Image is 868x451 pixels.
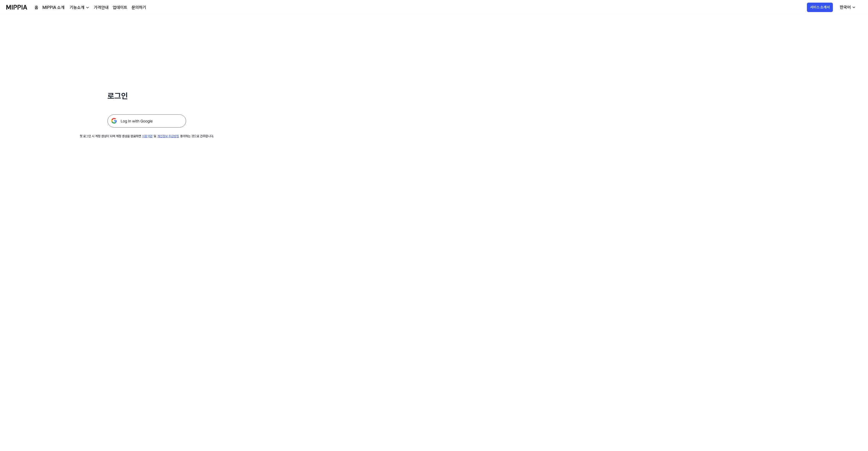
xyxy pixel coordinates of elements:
button: 서비스 소개서 [807,3,833,12]
a: MIPPIA 소개 [42,4,64,11]
h1: 로그인 [107,90,186,102]
img: 구글 로그인 버튼 [107,114,186,128]
a: 개인정보 취급방침 [157,134,179,138]
div: 한국어 [839,4,852,10]
img: down [85,5,90,10]
a: 문의하기 [132,4,146,11]
div: 첫 로그인 시 계정 생성이 되며 계정 생성을 완료하면 및 동의하는 것으로 간주합니다. [80,134,214,139]
a: 가격안내 [94,4,108,11]
a: 이용약관 [142,134,153,138]
div: 기능소개 [69,4,85,11]
a: 홈 [35,4,38,11]
a: 업데이트 [113,4,127,11]
button: 기능소개 [69,4,90,11]
button: 한국어 [836,2,859,13]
